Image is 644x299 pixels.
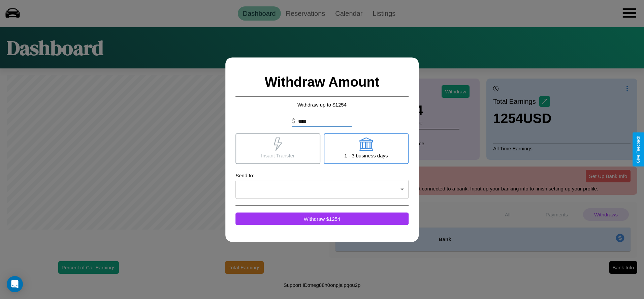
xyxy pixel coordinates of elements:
p: 1 - 3 business days [344,151,388,160]
div: Give Feedback [636,136,641,163]
button: Withdraw $1254 [235,212,409,225]
p: Send to: [235,171,409,180]
div: Open Intercom Messenger [7,276,23,292]
h2: Withdraw Amount [235,67,409,96]
p: $ [292,117,295,125]
p: Insant Transfer [261,151,295,160]
p: Withdraw up to $ 1254 [235,100,409,109]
